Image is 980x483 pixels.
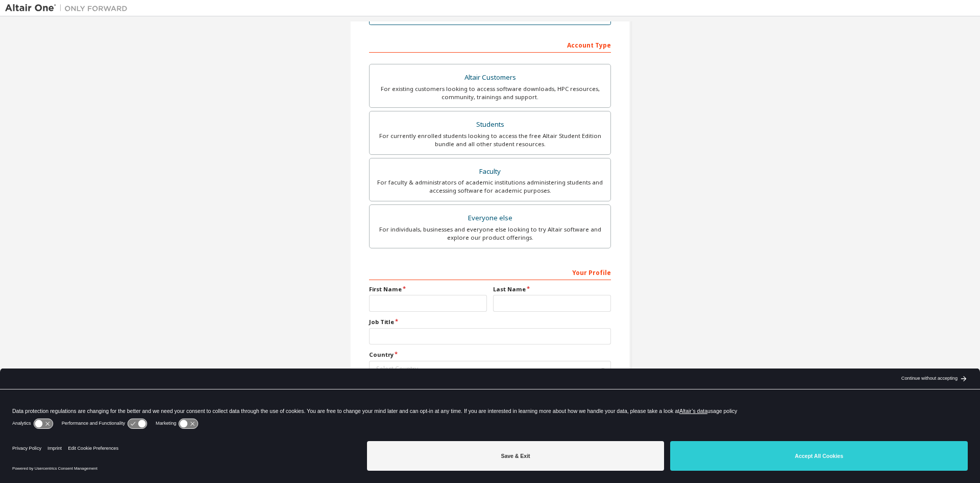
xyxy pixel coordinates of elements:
div: Everyone else [376,211,604,225]
div: Select Country [376,366,598,372]
div: Altair Customers [376,71,604,85]
label: Country [369,351,611,359]
div: Students [376,118,604,132]
div: For individuals, businesses and everyone else looking to try Altair software and explore our prod... [376,225,604,242]
div: For currently enrolled students looking to access the free Altair Student Edition bundle and all ... [376,132,604,148]
img: Altair One [5,3,133,13]
label: Job Title [369,318,611,326]
div: Account Type [369,36,611,53]
div: For existing customers looking to access software downloads, HPC resources, community, trainings ... [376,85,604,101]
label: First Name [369,285,487,293]
div: Faculty [376,165,604,179]
div: For faculty & administrators of academic institutions administering students and accessing softwa... [376,178,604,195]
div: Your Profile [369,264,611,280]
label: Last Name [493,285,611,293]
